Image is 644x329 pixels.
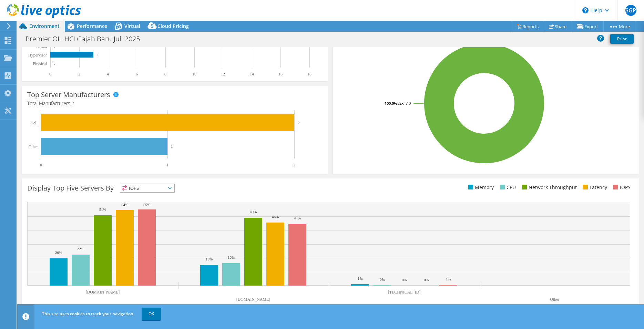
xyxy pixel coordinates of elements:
text: 2 [293,163,295,167]
text: 14 [250,72,254,76]
text: 0% [402,278,407,282]
text: 44% [294,216,301,220]
text: 10 [192,72,196,76]
text: [DOMAIN_NAME] [236,297,270,302]
span: Performance [77,23,107,29]
text: 1 [171,144,173,148]
text: 0 [49,72,51,76]
text: 1% [358,276,363,280]
text: 6 [136,72,138,76]
tspan: 100.0% [385,101,397,106]
text: 0 [40,163,42,167]
text: 2 [298,121,300,125]
h4: Total Manufacturers: [27,100,323,107]
text: Other [29,144,38,149]
span: Environment [29,23,60,29]
text: 20% [55,250,62,255]
text: 15% [206,257,213,261]
span: 2 [71,100,74,106]
a: More [603,21,635,32]
a: Print [610,34,634,44]
text: 54% [121,203,128,207]
span: Virtual [124,23,140,29]
text: 8 [164,72,166,76]
span: This site uses cookies to track your navigation. [42,311,134,317]
text: [DOMAIN_NAME] [86,290,120,295]
span: SGP [625,5,636,16]
text: 3 [97,53,99,57]
text: Hypervisor [28,53,47,58]
text: Other [550,297,559,302]
li: Network Throughput [520,184,577,191]
text: 46% [272,215,279,219]
text: 12 [221,72,225,76]
text: 51% [99,207,106,212]
text: 16 [278,72,283,76]
li: Latency [581,184,607,191]
text: 22% [77,247,84,251]
text: 55% [143,203,150,207]
svg: \n [582,7,589,13]
text: [TECHNICAL_ID] [388,290,421,295]
text: 18 [307,72,311,76]
h1: Premier OIL HCI Gajah Baru Juli 2025 [22,35,151,43]
span: Cloud Pricing [157,23,189,29]
text: 0 [54,62,55,65]
text: 1% [446,277,451,281]
text: 0% [424,278,429,282]
text: 0% [380,277,385,281]
li: IOPS [612,184,631,191]
text: 2 [78,72,80,76]
text: 16% [228,255,235,259]
a: OK [142,308,161,320]
text: 4 [107,72,109,76]
tspan: ESXi 7.0 [397,101,411,106]
a: Share [544,21,572,32]
text: Physical [33,61,47,66]
li: CPU [498,184,516,191]
span: IOPS [120,184,174,192]
text: 1 [166,163,168,167]
text: 49% [250,210,257,214]
a: Reports [511,21,544,32]
a: Export [572,21,604,32]
h3: Top Server Manufacturers [27,91,110,99]
li: Memory [467,184,494,191]
text: Dell [30,121,38,125]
